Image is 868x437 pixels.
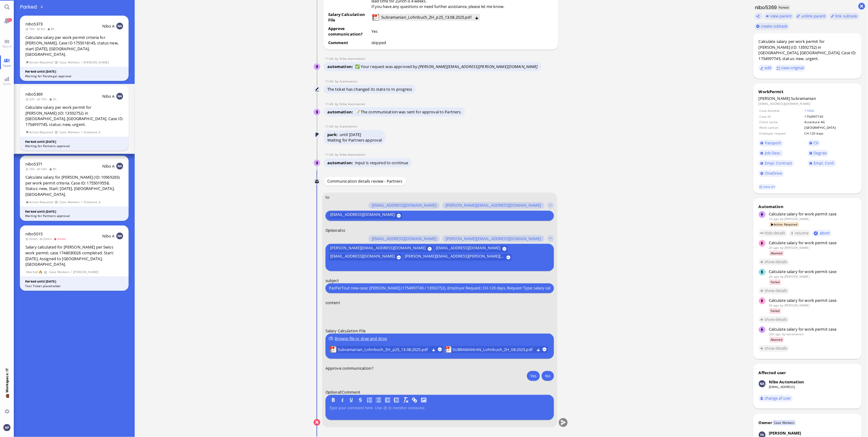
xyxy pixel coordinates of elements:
[327,132,340,138] span: park
[759,125,804,130] td: Work canton
[1,44,13,48] span: Board
[357,397,364,404] button: S
[804,131,856,136] td: CH-120 days
[355,160,408,166] span: Input is required to continue
[527,371,540,381] button: Yes
[84,60,109,65] span: [PERSON_NAME]
[325,300,340,306] span: content
[442,202,544,209] button: [PERSON_NAME][EMAIL_ADDRESS][DOMAIN_NAME]
[789,230,811,237] button: resume
[445,203,541,208] span: [PERSON_NAME][EMAIL_ADDRESS][DOMAIN_NAME]
[769,279,781,285] span: Failed
[769,274,779,279] span: 2h ago
[381,14,471,21] span: Subramanian_Lohnbuch_ZH_p25_13.08.2025.pdf
[327,87,412,92] span: The ticket has changed its state to In progress
[769,269,856,274] div: Calculate salary for work permit case
[70,269,72,275] span: /
[759,420,772,425] div: Owner
[773,420,796,425] span: Case Workers
[442,235,544,242] button: [PERSON_NAME][EMAIL_ADDRESS][DOMAIN_NAME]
[335,124,340,129] span: by
[25,284,123,288] div: Test Ticket placeholder
[25,209,123,214] div: Parked until [DATE]
[340,153,365,157] span: automation@nibo.ai
[25,214,123,218] div: Waiting for Partners approval
[329,212,402,219] button: [EMAIL_ADDRESS][DOMAIN_NAME]
[372,14,379,21] img: Subramanian_Lohnbuch_ZH_p25_13.08.2025.pdf
[335,57,340,61] span: by
[769,211,856,217] div: Calculate salary for work permit case
[785,303,810,307] span: fabienne.arslan@bluelakelegal.com
[335,102,340,106] span: by
[47,27,57,31] span: 8h
[5,393,9,407] span: 💼 Workspace: IT
[330,254,395,261] span: [EMAIL_ADDRESS][DOMAIN_NAME]
[328,12,371,25] td: Salary Calculation File
[325,389,342,395] em: :
[25,231,43,237] span: nibo5015
[329,246,433,253] button: [PERSON_NAME][EMAIL_ADDRESS][DOMAIN_NAME]
[340,124,357,129] span: automation@bluelakelegal.com
[348,397,355,404] button: U
[25,74,123,78] div: Waiting for Paralegal approval
[436,246,500,253] span: [EMAIL_ADDRESS][DOMAIN_NAME]
[102,233,115,239] span: Nibo A
[380,14,473,21] a: View Subramanian_Lohnbuch_ZH_p25_13.08.2025.pdf
[340,132,348,138] span: until
[804,114,856,119] td: 1754997745
[759,140,783,146] a: Passport
[327,138,382,143] div: Waiting for Partners approval
[780,217,783,221] span: by
[780,303,783,307] span: by
[1,63,13,68] span: Team
[753,4,777,11] h1: nibo5369
[759,230,787,237] button: hide details
[25,279,123,284] div: Parked until [DATE]
[759,160,794,167] a: Empl. Contract
[20,3,39,10] span: Parked
[25,244,123,267] div: Salary calculated for [PERSON_NAME] per Swiss work permit; case 1748030026 completed. Start: [DAT...
[765,150,781,156] span: Job Desc.
[325,366,374,371] span: Approve communication?
[25,97,37,101] span: 22h
[325,79,335,84] span: 11:43
[49,269,70,275] span: Case Workers
[342,228,345,233] span: cc
[404,254,512,261] button: [PERSON_NAME][EMAIL_ADDRESS][PERSON_NAME][DOMAIN_NAME]
[116,163,123,169] img: NA
[84,130,101,135] span: Fabienne A
[805,108,814,113] a: 11054
[25,91,43,97] a: nibo5369
[329,336,550,342] div: Browse file or drag and drop
[355,109,462,115] span: 📝 The communication was sent for approval to Partners.
[49,167,58,171] span: 8h
[368,235,440,242] button: [EMAIL_ADDRESS][DOMAIN_NAME]
[327,160,355,166] span: automation
[759,120,804,124] td: Client name
[26,130,53,135] span: Action Required
[368,202,440,209] button: [EMAIL_ADDRESS][DOMAIN_NAME]
[791,96,816,101] span: Subramanian
[372,237,436,241] span: [EMAIL_ADDRESS][DOMAIN_NAME]
[37,97,49,101] span: 13m
[339,397,346,404] button: I
[338,346,430,353] a: View Subramanian_Lohnbuch_ZH_p25_13.08.2025.pdf
[542,371,554,381] button: No
[335,79,340,84] span: by
[324,177,406,186] div: Communication details review - Partners
[785,217,810,221] span: jakob.wendel@bluelakelegal.com
[314,160,321,167] img: Nibo Automation
[453,346,534,353] span: SUBRAMANIAN_Lohnbuch_ZH_08.2025.pdf
[116,23,123,29] img: NA
[349,132,361,138] span: [DATE]
[453,346,534,353] a: View SUBRAMANIAN_Lohnbuch_ZH_08.2025.pdf
[49,97,58,101] span: 2h
[314,86,321,93] img: Automation
[804,120,856,124] td: Accenture AG
[116,233,123,239] img: NA
[445,346,548,353] lob-view: SUBRAMANIAN_Lohnbuch_ZH_08.2025.pdf
[759,131,804,136] td: Employer request
[785,274,810,279] span: fabienne.arslan@bluelakelegal.com
[814,140,819,146] span: CV
[769,298,856,303] div: Calculate salary for work permit case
